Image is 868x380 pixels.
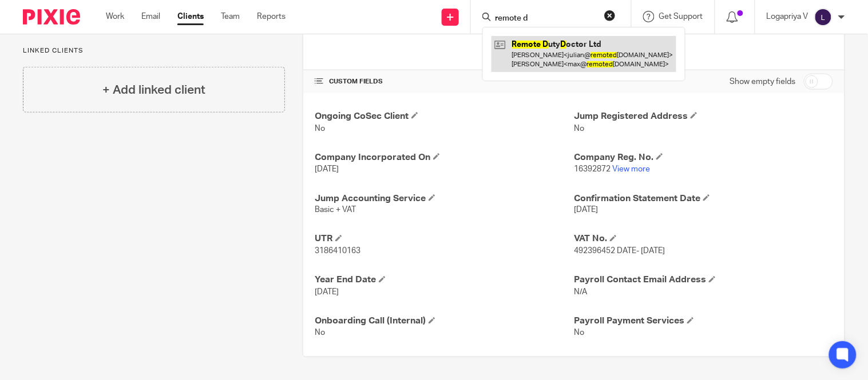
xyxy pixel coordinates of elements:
[315,315,574,327] h4: Onboarding Call (Internal)
[604,10,616,21] button: Clear
[767,11,808,22] p: Logapriya V
[315,125,325,133] span: No
[315,193,574,205] h4: Jump Accounting Service
[315,289,339,297] span: [DATE]
[23,9,80,25] img: Pixie
[730,76,796,87] label: Show empty fields
[574,274,833,286] h4: Payroll Contact Email Address
[814,8,833,26] img: svg%3E
[574,38,833,49] p: [GEOGRAPHIC_DATA]
[315,274,574,286] h4: Year End Date
[315,110,574,122] h4: Ongoing CoSec Client
[315,329,325,337] span: No
[257,11,286,22] a: Reports
[102,81,205,99] h4: + Add linked client
[574,125,584,133] span: No
[315,77,574,86] h4: CUSTOM FIELDS
[612,165,650,173] a: View more
[23,46,285,55] p: Linked clients
[574,206,598,214] span: [DATE]
[315,151,574,163] h4: Company Incorporated On
[574,193,833,205] h4: Confirmation Statement Date
[315,165,339,173] span: [DATE]
[574,329,584,337] span: No
[574,247,665,255] span: 492396452 DATE- [DATE]
[315,247,360,255] span: 3186410163
[574,110,833,122] h4: Jump Registered Address
[106,11,124,22] a: Work
[574,315,833,327] h4: Payroll Payment Services
[574,151,833,163] h4: Company Reg. No.
[574,233,833,245] h4: VAT No.
[574,289,587,297] span: N/A
[659,13,703,21] span: Get Support
[315,233,574,245] h4: UTR
[574,165,611,173] span: 16392872
[315,206,356,214] span: Basic + VAT
[494,14,597,24] input: Search
[221,11,240,22] a: Team
[141,11,160,22] a: Email
[177,11,204,22] a: Clients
